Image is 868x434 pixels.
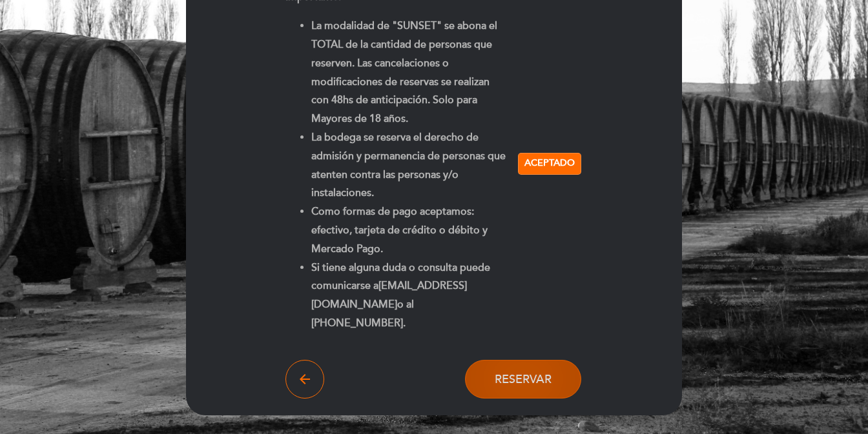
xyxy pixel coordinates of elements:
[311,17,508,128] li: La modalidad de "SUNSET" se abona el TOTAL de la cantidad de personas que reserven. Las cancelaci...
[311,202,508,258] li: Como formas de pago aceptamos: efectivo, tarjeta de crédito o débito y Mercado Pago.
[311,128,508,202] li: La bodega se reserva el derecho de admisión y permanencia de personas que atenten contra las pers...
[524,157,575,170] span: Aceptado
[297,371,313,387] i: arrow_back
[518,153,581,175] button: Aceptado
[495,372,552,386] span: Reservar
[285,360,324,399] button: arrow_back
[311,279,467,311] a: [EMAIL_ADDRESS][DOMAIN_NAME]
[311,259,508,333] li: Si tiene alguna duda o consulta puede comunicarse a o al [PHONE_NUMBER].
[465,360,581,399] button: Reservar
